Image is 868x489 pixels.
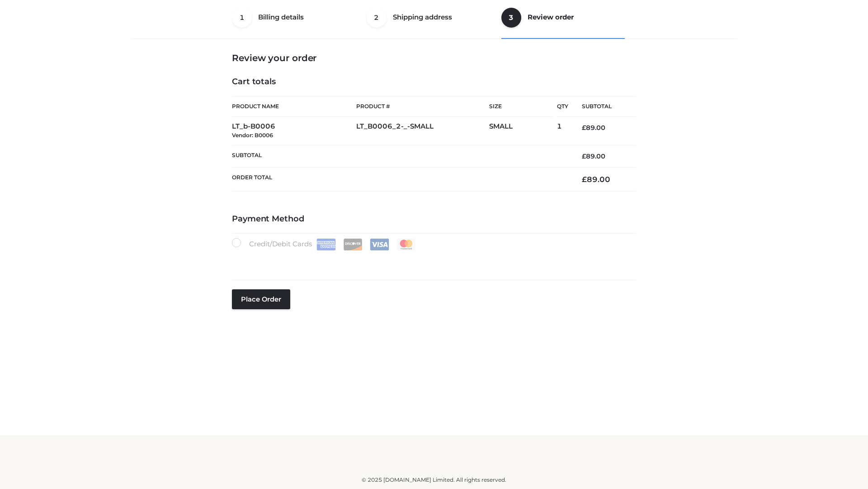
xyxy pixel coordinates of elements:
[232,145,568,167] th: Subtotal
[582,124,586,132] span: £
[232,77,636,87] h4: Cart totals
[582,124,605,132] bdi: 89.00
[582,175,587,184] span: £
[232,132,273,139] small: Vendor: B0006
[232,238,417,250] label: Credit/Debit Cards
[557,117,568,145] td: 1
[232,168,568,192] th: Order Total
[489,117,557,145] td: SMALL
[396,239,416,250] img: Mastercard
[232,117,356,145] td: LT_b-B0006
[582,152,605,160] bdi: 89.00
[232,289,290,309] button: Place order
[134,475,734,484] div: © 2025 [DOMAIN_NAME] Limited. All rights reserved.
[582,175,610,184] bdi: 89.00
[582,152,586,160] span: £
[232,214,636,224] h4: Payment Method
[232,53,636,63] h3: Review your order
[356,117,489,145] td: LT_B0006_2-_-SMALL
[237,254,631,264] iframe: Secure card payment input frame
[568,96,636,117] th: Subtotal
[489,96,552,117] th: Size
[343,239,363,250] img: Discover
[232,96,356,117] th: Product Name
[316,239,336,250] img: Amex
[370,239,389,250] img: Visa
[557,96,568,117] th: Qty
[356,96,489,117] th: Product #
